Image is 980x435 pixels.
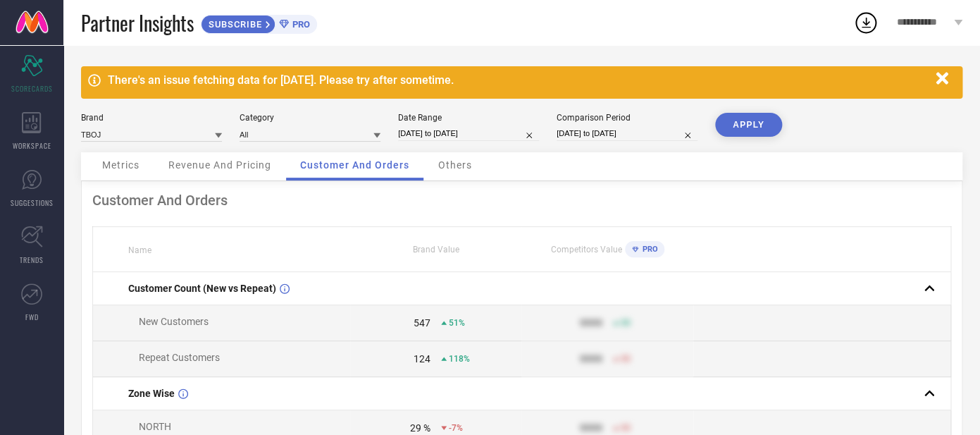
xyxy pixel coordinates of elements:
[398,126,539,141] input: Select date range
[438,159,472,171] span: Others
[449,354,470,364] span: 118%
[410,422,430,434] div: 29 %
[557,126,697,141] input: Select comparison period
[715,113,782,137] button: APPLY
[13,140,51,151] span: WORKSPACE
[550,245,621,255] span: Competitors Value
[11,83,53,94] span: SCORECARDS
[128,245,151,255] span: Name
[413,245,459,255] span: Brand Value
[102,159,139,171] span: Metrics
[557,113,697,123] div: Comparison Period
[580,317,602,329] div: 9999
[128,283,276,294] span: Customer Count (New vs Repeat)
[81,8,194,37] span: Partner Insights
[168,159,271,171] span: Revenue And Pricing
[11,197,54,208] span: SUGGESTIONS
[621,423,631,433] span: 50
[638,245,657,254] span: PRO
[240,113,380,123] div: Category
[580,422,602,434] div: 9999
[128,388,175,399] span: Zone Wise
[300,159,409,171] span: Customer And Orders
[139,421,171,432] span: NORTH
[414,317,430,329] div: 547
[92,192,951,209] div: Customer And Orders
[449,318,465,328] span: 51%
[25,312,39,322] span: FWD
[81,113,222,123] div: Brand
[201,11,317,34] a: SUBSCRIBEPRO
[853,10,879,35] div: Open download list
[414,353,430,364] div: 124
[139,352,220,363] span: Repeat Customers
[201,19,266,30] span: SUBSCRIBE
[398,113,539,123] div: Date Range
[289,19,310,30] span: PRO
[20,255,44,265] span: TRENDS
[449,423,463,433] span: -7%
[580,353,602,364] div: 9999
[139,316,209,327] span: New Customers
[621,318,631,328] span: 50
[108,73,929,87] div: There's an issue fetching data for [DATE]. Please try after sometime.
[621,354,631,364] span: 50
